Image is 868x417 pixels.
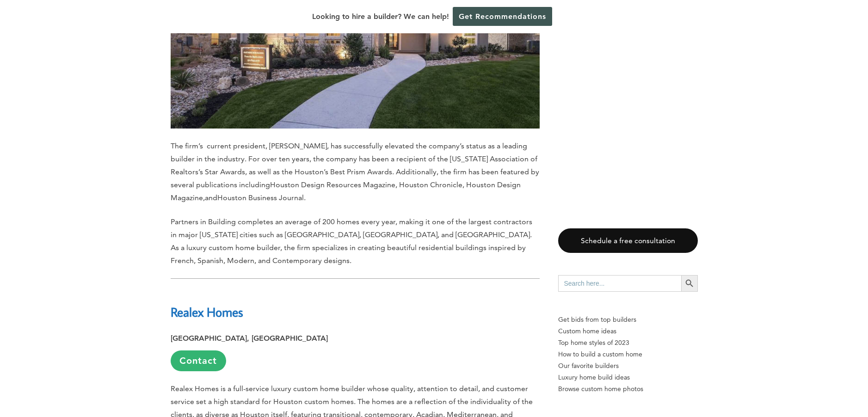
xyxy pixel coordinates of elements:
span: and [205,193,217,202]
span: Houston Design Resources Magazine, Houston Chronicle, Houston Design Magazine, [171,180,521,202]
a: Our favorite builders [558,360,698,372]
svg: Search [684,278,695,288]
a: Browse custom home photos [558,383,698,395]
span: The firm’s current president, [PERSON_NAME], has successfully elevated the company’s status as a ... [171,141,539,189]
a: Contact [171,350,226,371]
span: Houston Business Journal. [217,193,306,202]
a: Luxury home build ideas [558,372,698,383]
a: Schedule a free consultation [558,228,698,253]
p: Get bids from top builders [558,314,698,325]
a: Top home styles of 2023 [558,337,698,349]
strong: [GEOGRAPHIC_DATA], [GEOGRAPHIC_DATA] [171,334,328,343]
a: Get Recommendations [453,7,552,26]
a: Custom home ideas [558,325,698,337]
input: Search here... [558,275,681,292]
span: Partners in Building completes an average of 200 homes every year, making it one of the largest c... [171,217,532,265]
a: How to build a custom home [558,349,698,360]
b: Realex Homes [171,304,243,320]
